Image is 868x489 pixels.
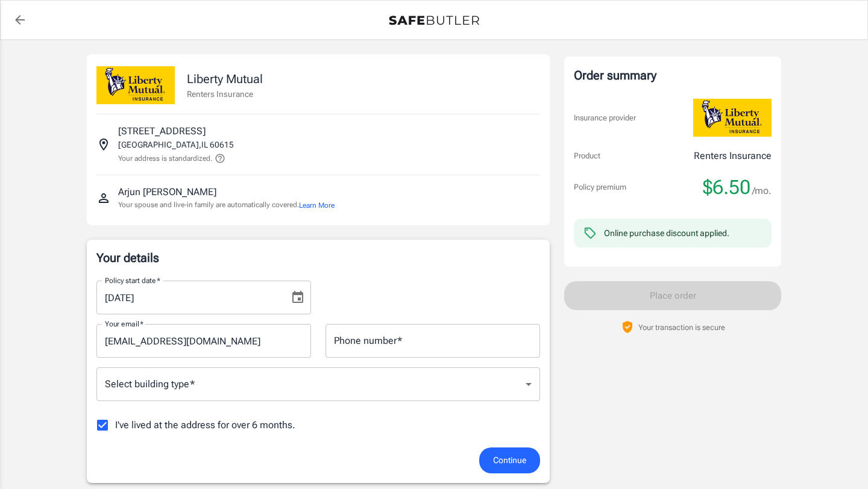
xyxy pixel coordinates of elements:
p: [GEOGRAPHIC_DATA] , IL 60615 [118,139,234,151]
label: Policy start date [105,275,160,285]
input: MM/DD/YYYY [96,281,281,314]
a: back to quotes [8,8,32,32]
span: Continue [493,453,526,468]
p: Arjun [PERSON_NAME] [118,185,216,199]
button: Choose date, selected date is Aug 23, 2025 [286,285,310,310]
img: Back to quotes [389,16,479,25]
label: Your email [105,319,143,329]
p: Your address is standardized. [118,153,212,164]
p: Product [574,150,600,162]
img: Liberty Mutual [96,66,175,104]
svg: Insured person [96,191,111,205]
span: $6.50 [703,175,750,199]
svg: Insured address [96,137,111,152]
div: Order summary [574,66,772,84]
p: Your transaction is secure [638,322,725,333]
p: Renters Insurance [187,88,263,100]
span: /mo. [752,182,772,199]
input: Enter email [96,324,311,358]
button: Continue [479,447,540,473]
p: Your details [96,249,540,266]
p: Your spouse and live-in family are automatically covered. [118,199,335,211]
img: Liberty Mutual [693,99,772,137]
p: [STREET_ADDRESS] [118,124,206,139]
span: I've lived at the address for over 6 months. [115,418,295,432]
input: Enter number [325,324,540,358]
button: Learn More [299,200,335,211]
p: Policy premium [574,181,626,193]
p: Renters Insurance [694,149,772,163]
p: Insurance provider [574,112,636,124]
div: Online purchase discount applied. [604,227,729,239]
p: Liberty Mutual [187,70,263,88]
